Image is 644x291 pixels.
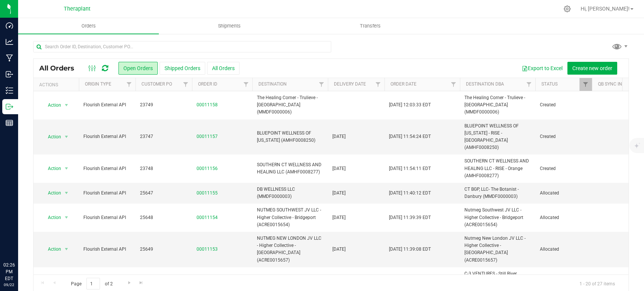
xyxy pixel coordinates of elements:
[140,165,188,172] span: 23748
[83,101,131,109] span: Flourish External API
[62,212,71,223] span: select
[41,188,61,198] span: Action
[71,23,106,29] span: Orders
[64,6,91,12] span: Theraplant
[257,207,323,228] span: NUTMEG SOUTHWEST JV LLC - Higher Collective - Bridgeport (ACRE0015654)
[257,130,323,144] span: BLUEPOINT WELLNESS OF [US_STATE] (AMHF0008250)
[334,81,366,87] a: Delivery Date
[140,101,188,109] span: 23749
[6,103,13,110] inline-svg: Outbound
[3,282,15,288] p: 09/22
[62,100,71,110] span: select
[83,214,131,221] span: Flourish External API
[208,23,251,29] span: Shipments
[540,190,587,197] span: Allocated
[197,133,218,140] a: 00011157
[62,188,71,198] span: select
[140,246,188,253] span: 25649
[83,133,131,140] span: Flourish External API
[372,78,384,91] a: Filter
[83,165,131,172] span: Flourish External API
[389,101,431,109] span: [DATE] 12:03:33 EDT
[315,78,328,91] a: Filter
[540,214,587,221] span: Allocated
[140,133,188,140] span: 23747
[464,207,531,228] span: Nutmeg Southwest JV LLC - Higher Collective - Bridgeport (ACRE0015654)
[33,41,331,52] input: Search Order ID, Destination, Customer PO...
[541,81,558,87] a: Status
[389,165,431,172] span: [DATE] 11:54:11 EDT
[124,278,135,288] a: Go to the next page
[197,101,218,109] a: 00011158
[6,22,13,29] inline-svg: Dashboard
[389,214,431,221] span: [DATE] 11:39:39 EDT
[517,62,567,75] button: Export to Excel
[257,274,323,288] span: C-3 VENTURES LLC (MMDF0000042)
[257,94,323,116] span: The Healing Corner - Trulieve - [GEOGRAPHIC_DATA] (MMDF0000006)
[300,18,441,34] a: Transfers
[141,81,172,87] a: Customer PO
[464,123,531,152] span: BLUEPOINT WELLNESS OF [US_STATE] - RISE - [GEOGRAPHIC_DATA] (AMHF0008250)
[6,70,13,78] inline-svg: Inbound
[257,186,323,200] span: DB WELLNESS LLC (MMDF0000003)
[85,81,111,87] a: Origin Type
[332,246,346,253] span: [DATE]
[180,78,192,91] a: Filter
[198,81,217,87] a: Order ID
[464,158,531,179] span: SOUTHERN CT WELLNESS AND HEALING LLC - RISE - Orange (AMHF0008277)
[3,262,15,282] p: 02:26 PM EDT
[332,214,346,221] span: [DATE]
[257,235,323,264] span: NUTMEG NEW LONDON JV LLC - Higher Collective - [GEOGRAPHIC_DATA] (ACRE0015657)
[160,62,205,75] button: Shipped Orders
[62,132,71,142] span: select
[140,214,188,221] span: 25648
[257,161,323,176] span: SOUTHERN CT WELLNESS AND HEALING LLC (AMHF0008277)
[197,190,218,197] a: 00011155
[39,64,82,72] span: All Orders
[332,165,346,172] span: [DATE]
[6,119,13,127] inline-svg: Reports
[540,165,587,172] span: Created
[86,278,100,289] input: 1
[350,23,391,29] span: Transfers
[197,214,218,221] a: 00011154
[523,78,535,91] a: Filter
[41,244,61,254] span: Action
[332,190,346,197] span: [DATE]
[41,163,61,174] span: Action
[39,82,76,87] div: Actions
[41,132,61,142] span: Action
[390,81,417,87] a: Order Date
[118,62,158,75] button: Open Orders
[41,212,61,223] span: Action
[389,246,431,253] span: [DATE] 11:39:08 EDT
[563,5,572,12] div: Manage settings
[140,190,188,197] span: 25647
[464,235,531,264] span: Nutmeg New London JV LLC - Higher Collective - [GEOGRAPHIC_DATA] (ACRE0015657)
[83,246,131,253] span: Flourish External API
[197,246,218,253] a: 00011153
[62,244,71,254] span: select
[207,62,240,75] button: All Orders
[258,81,287,87] a: Destination
[572,65,612,71] span: Create new order
[83,190,131,197] span: Flourish External API
[159,18,300,34] a: Shipments
[123,78,135,91] a: Filter
[6,54,13,62] inline-svg: Manufacturing
[389,133,431,140] span: [DATE] 11:54:24 EDT
[598,81,628,87] a: QB Sync Info
[466,81,504,87] a: Destination DBA
[240,78,252,91] a: Filter
[6,87,13,94] inline-svg: Inventory
[62,163,71,174] span: select
[567,62,617,75] button: Create new order
[41,100,61,110] span: Action
[6,38,13,46] inline-svg: Analytics
[8,231,30,253] iframe: Resource center
[18,18,159,34] a: Orders
[332,133,346,140] span: [DATE]
[197,165,218,172] a: 00011156
[540,133,587,140] span: Created
[464,186,531,200] span: CT BGP, LLC- The Botanist - Danbury (MMDF0000003)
